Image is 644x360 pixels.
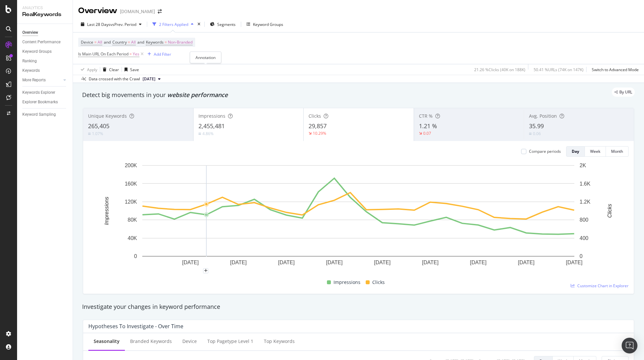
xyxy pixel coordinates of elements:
[22,11,67,18] div: RealKeywords
[419,122,437,130] span: 1.21 %
[88,133,91,135] img: Equal
[619,90,632,94] span: By URL
[611,149,623,154] div: Month
[81,39,93,45] span: Device
[78,51,128,57] span: Is Main URL On Each Period
[143,76,155,82] span: 2025 Sep. 11th
[22,111,68,118] a: Keyword Sampling
[606,146,629,157] button: Month
[22,89,68,96] a: Keywords Explorer
[88,323,183,330] div: Hypotheses to Investigate - Over Time
[100,64,119,75] button: Clear
[577,283,629,289] span: Customize Chart in Explorer
[82,303,635,311] div: Investigate your changes in keyword performance
[622,338,637,353] div: Open Intercom Messenger
[87,22,110,27] span: Last 28 Days
[422,260,438,265] text: [DATE]
[22,5,67,11] div: Analytics
[190,51,221,63] div: Annotation
[585,146,606,157] button: Week
[580,217,588,223] text: 800
[474,67,525,72] div: 21.26 % Clicks ( 40K on 188K )
[589,64,639,75] button: Switch to Advanced Mode
[580,199,590,205] text: 1.2K
[326,260,342,265] text: [DATE]
[196,21,202,28] div: times
[120,8,155,15] div: [DOMAIN_NAME]
[419,113,433,119] span: CTR %
[94,338,120,345] div: Seasonality
[92,131,103,136] div: 1.07%
[198,133,201,135] img: Equal
[110,22,136,27] span: vs Prev. Period
[104,39,111,45] span: and
[22,77,46,84] div: More Reports
[571,283,629,289] a: Customize Chart in Explorer
[104,197,109,225] text: Impressions
[94,39,97,45] span: =
[125,163,137,168] text: 200K
[88,162,629,276] svg: A chart.
[22,29,68,36] a: Overview
[87,67,97,72] div: Apply
[22,67,40,74] div: Keywords
[22,77,61,84] a: More Reports
[88,113,127,119] span: Unique Keywords
[88,122,109,130] span: 265,405
[128,39,130,45] span: =
[590,149,600,154] div: Week
[22,99,58,106] div: Explorer Bookmarks
[572,149,579,154] div: Day
[580,253,583,259] text: 0
[22,67,68,74] a: Keywords
[518,260,534,265] text: [DATE]
[198,122,225,130] span: 2,455,481
[130,338,172,345] div: Branded Keywords
[607,204,612,218] text: Clicks
[133,50,139,59] span: Yes
[22,29,38,36] div: Overview
[529,149,561,154] div: Compare periods
[309,113,321,119] span: Clicks
[112,39,127,45] span: Country
[182,338,197,345] div: Device
[146,39,164,45] span: Keywords
[529,133,532,135] img: Equal
[128,235,137,241] text: 40K
[612,88,635,97] div: legacy label
[22,39,60,46] div: Content Performance
[168,38,193,47] span: Non-Branded
[140,75,163,83] button: [DATE]
[333,278,360,286] span: Impressions
[529,113,557,119] span: Avg. Position
[264,338,295,345] div: Top Keywords
[534,67,584,72] div: 50.41 % URLs ( 74K on 147K )
[22,58,37,65] div: Ranking
[207,338,253,345] div: Top pagetype Level 1
[78,19,144,30] button: Last 28 DaysvsPrev. Period
[22,58,68,65] a: Ranking
[309,122,327,130] span: 29,857
[374,260,390,265] text: [DATE]
[592,67,639,72] div: Switch to Advanced Mode
[533,131,541,136] div: 0.06
[22,48,68,55] a: Keyword Groups
[145,50,171,58] button: Add Filter
[130,67,139,72] div: Save
[313,130,326,136] div: 10.29%
[470,260,486,265] text: [DATE]
[22,48,52,55] div: Keyword Groups
[580,181,590,186] text: 1.6K
[22,111,56,118] div: Keyword Sampling
[182,260,198,265] text: [DATE]
[207,19,238,30] button: Segments
[529,122,544,130] span: 35.99
[122,64,139,75] button: Save
[580,235,588,241] text: 400
[22,99,68,106] a: Explorer Bookmarks
[129,51,132,57] span: =
[128,217,137,223] text: 80K
[253,22,283,27] div: Keyword Groups
[244,19,286,30] button: Keyword Groups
